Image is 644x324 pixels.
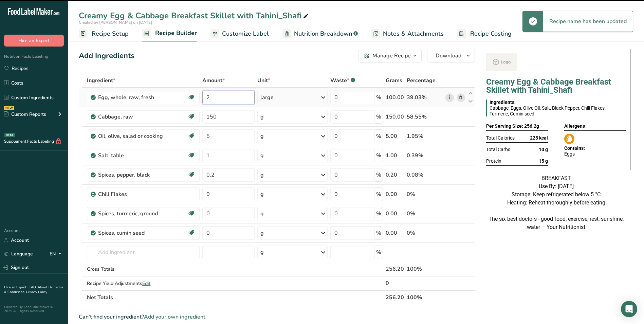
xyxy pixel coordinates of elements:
[543,11,633,32] div: Recipe name has been updated
[4,35,64,47] button: Hire an Expert
[407,93,443,102] div: 39.03%
[386,76,402,85] span: Grams
[98,93,183,102] div: Egg, whole, raw, fresh
[86,290,384,304] th: Net Totals
[530,135,548,141] span: 225 kcal
[87,76,115,85] span: Ingredient
[386,210,404,218] div: 0.00
[539,147,548,152] span: 10 g
[79,50,134,61] div: Add Ingredients
[210,26,269,41] a: Customize Label
[30,285,38,290] a: FAQ .
[142,25,197,42] a: Recipe Builder
[490,100,623,105] div: Ingredients:
[87,246,200,259] input: Add Ingredient
[260,229,264,237] div: g
[407,229,443,237] div: 0%
[260,248,264,256] div: g
[482,174,630,231] div: BREAKFAST Use By: [DATE] Storage: Keep refrigerated below 5 °C Heating: Reheat thoroughly before ...
[4,133,15,137] div: BETA
[4,111,46,118] div: Custom Reports
[98,229,183,237] div: Spices, cumin seed
[405,290,444,304] th: 100%
[98,190,183,198] div: Chili Flakes
[260,93,274,102] div: large
[260,171,264,179] div: g
[4,248,33,260] a: Language
[87,266,200,273] div: Gross Totals
[98,132,183,140] div: Oil, olive, salad or cooking
[4,106,14,110] div: NEW
[144,313,205,321] span: Add your own ingredient
[79,20,152,25] span: Created by [PERSON_NAME] on [DATE]
[260,113,264,121] div: g
[407,132,443,140] div: 1.95%
[4,305,64,313] div: Powered By FoodLabelMaker © 2025 All Rights Reserved
[407,190,443,198] div: 0%
[564,134,574,144] img: Eggs
[386,265,404,273] div: 256.20
[445,93,454,102] a: i
[257,76,270,85] span: Unit
[98,210,183,218] div: Spices, turmeric, ground
[330,76,355,85] div: Waste
[155,29,197,38] span: Recipe Builder
[486,135,515,141] span: Total Calories
[371,26,444,41] a: Notes & Attachments
[38,285,54,290] a: About Us .
[457,26,512,41] a: Recipe Costing
[4,285,28,290] a: Hire an Expert .
[486,78,626,94] h1: Creamy Egg & Cabbage Breakfast Skillet with Tahini_Shafi
[202,76,225,85] span: Amount
[98,151,183,160] div: Salt, table
[564,122,626,131] div: Allergens
[486,147,510,152] span: Total Carbs
[564,151,626,157] div: Eggs
[294,29,352,38] span: Nutrition Breakdown
[407,76,436,85] span: Percentage
[386,93,404,102] div: 100.00
[79,26,129,41] a: Recipe Setup
[372,52,411,60] div: Manage Recipe
[427,49,475,62] button: Download
[92,29,129,38] span: Recipe Setup
[386,229,404,237] div: 0.00
[79,313,475,321] div: Can't find your ingredient?
[358,49,422,62] button: Manage Recipe
[79,10,310,22] div: Creamy Egg & Cabbage Breakfast Skillet with Tahini_Shafi
[260,132,264,140] div: g
[407,171,443,179] div: 0.08%
[407,151,443,160] div: 0.39%
[407,265,443,273] div: 100%
[26,290,47,294] a: Privacy Policy
[564,145,585,151] span: Contains:
[486,122,548,131] div: Per Serving Size: 256.2g
[386,113,404,121] div: 150.00
[384,290,405,304] th: 256.20
[470,29,512,38] span: Recipe Costing
[386,171,404,179] div: 0.20
[386,190,404,198] div: 0.00
[87,280,200,287] div: Recipe Yield Adjustments
[407,113,443,121] div: 58.55%
[386,132,404,140] div: 5.00
[436,52,461,60] span: Download
[260,210,264,218] div: g
[142,280,150,287] span: Edit
[386,279,404,287] div: 0
[98,113,183,121] div: Cabbage, raw
[539,158,548,164] span: 15 g
[490,105,606,116] span: Cabbage, Eggs, Olive Oil, Salt, Black Pepper, Chili Flakes, Turmeric, Cumin seed
[486,158,501,164] span: Protein
[407,210,443,218] div: 0%
[222,29,269,38] span: Customize Label
[383,29,444,38] span: Notes & Attachments
[621,301,637,317] div: Open Intercom Messenger
[282,26,358,41] a: Nutrition Breakdown
[260,190,264,198] div: g
[386,151,404,160] div: 1.00
[98,171,183,179] div: Spices, pepper, black
[260,151,264,160] div: g
[50,250,64,258] div: EN
[4,285,63,294] a: Terms & Conditions .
